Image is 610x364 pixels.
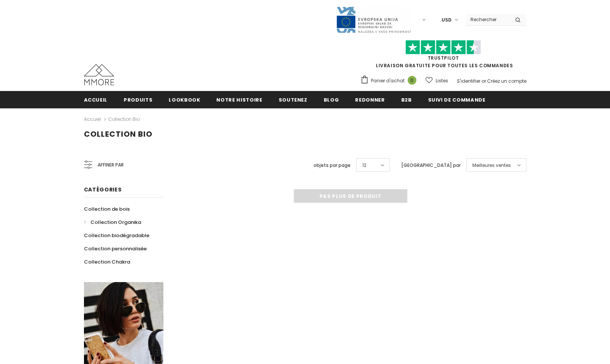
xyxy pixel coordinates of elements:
[84,232,149,239] span: Collection biodégradable
[336,16,411,23] a: Javni Razpis
[336,6,411,34] img: Javni Razpis
[84,96,108,103] span: Accueil
[408,76,416,85] span: 0
[457,78,480,84] a: S'identifier
[436,77,448,85] span: Listes
[401,162,461,169] label: [GEOGRAPHIC_DATA] par
[324,91,339,108] a: Blog
[279,91,307,108] a: soutenez
[362,162,366,169] span: 12
[84,91,108,108] a: Accueil
[487,78,526,84] a: Créez un compte
[124,91,152,108] a: Produits
[84,64,114,85] img: Cas MMORE
[442,16,452,24] span: USD
[428,91,486,108] a: Suivi de commande
[84,129,152,139] span: Collection Bio
[84,115,101,124] a: Accueil
[108,116,140,122] a: Collection Bio
[428,55,459,61] a: TrustPilot
[371,77,405,85] span: Panier d'achat
[472,162,511,169] span: Meilleures ventes
[355,96,385,103] span: Redonner
[98,161,124,169] span: Affiner par
[84,202,130,216] a: Collection de bois
[425,74,448,87] a: Listes
[84,245,147,252] span: Collection personnalisée
[216,96,262,103] span: Notre histoire
[279,96,307,103] span: soutenez
[428,96,486,103] span: Suivi de commande
[84,229,149,242] a: Collection biodégradable
[84,205,130,213] span: Collection de bois
[84,186,122,193] span: Catégories
[84,258,130,265] span: Collection Chakra
[401,96,412,103] span: B2B
[401,91,412,108] a: B2B
[466,14,509,25] input: Search Site
[360,75,420,86] a: Panier d'achat 0
[314,162,351,169] label: objets par page
[90,219,141,226] span: Collection Organika
[481,78,486,84] span: or
[360,43,526,69] span: LIVRAISON GRATUITE POUR TOUTES LES COMMANDES
[124,96,152,103] span: Produits
[169,91,200,108] a: Lookbook
[405,40,481,55] img: Faites confiance aux étoiles pilotes
[84,255,130,268] a: Collection Chakra
[84,242,147,255] a: Collection personnalisée
[169,96,200,103] span: Lookbook
[216,91,262,108] a: Notre histoire
[355,91,385,108] a: Redonner
[324,96,339,103] span: Blog
[84,216,141,229] a: Collection Organika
